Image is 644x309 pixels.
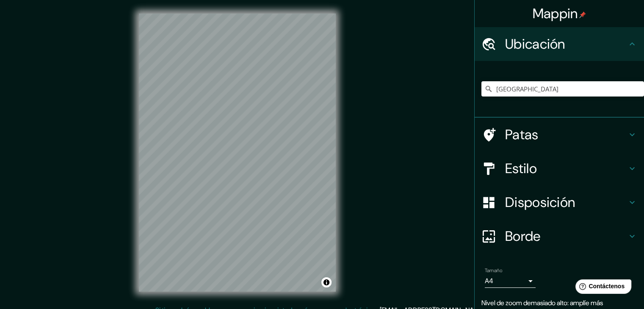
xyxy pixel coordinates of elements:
[481,81,644,97] input: Elige tu ciudad o zona
[475,219,644,253] div: Borde
[505,126,539,143] font: Patas
[505,35,565,53] font: Ubicación
[475,185,644,219] div: Disposición
[505,193,575,211] font: Disposición
[569,276,635,300] iframe: Lanzador de widgets de ayuda
[533,5,578,22] font: Mappin
[321,277,332,287] button: Activar o desactivar atribución
[505,227,541,245] font: Borde
[485,274,536,288] div: A4
[475,118,644,152] div: Patas
[475,152,644,185] div: Estilo
[139,14,336,292] canvas: Mapa
[505,160,537,177] font: Estilo
[481,298,603,307] font: Nivel de zoom demasiado alto: amplíe más
[579,11,586,18] img: pin-icon.png
[475,27,644,61] div: Ubicación
[485,267,502,274] font: Tamaño
[485,276,493,285] font: A4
